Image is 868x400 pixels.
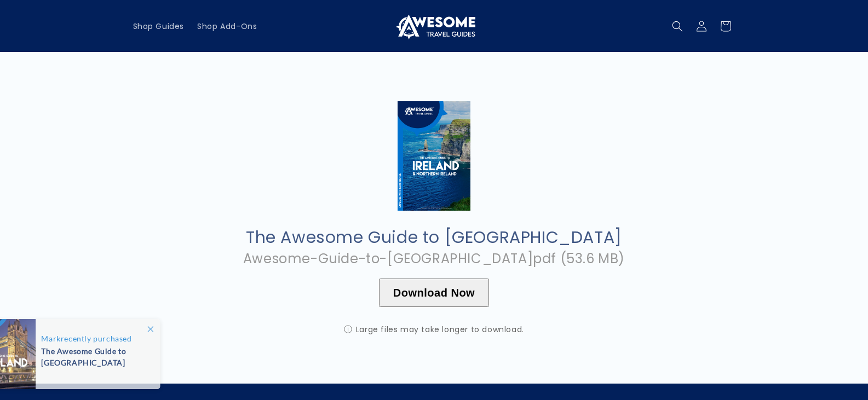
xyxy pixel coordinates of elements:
[325,324,544,334] div: Large files may take longer to download.
[379,279,489,307] button: Download Now
[87,334,106,343] span: Mark
[197,21,257,31] span: Shop Add-Ons
[87,343,194,368] span: The Awesome Guide to [GEOGRAPHIC_DATA]
[389,9,479,43] a: Awesome Travel Guides
[665,14,689,38] summary: Search
[344,324,353,334] span: ⓘ
[393,13,475,39] img: Awesome Travel Guides
[133,21,185,31] span: Shop Guides
[87,334,194,343] span: recently purchased
[191,15,263,38] a: Shop Add-Ons
[127,15,191,38] a: Shop Guides
[398,101,470,211] img: Cover_Large_-_Ireland.jpg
